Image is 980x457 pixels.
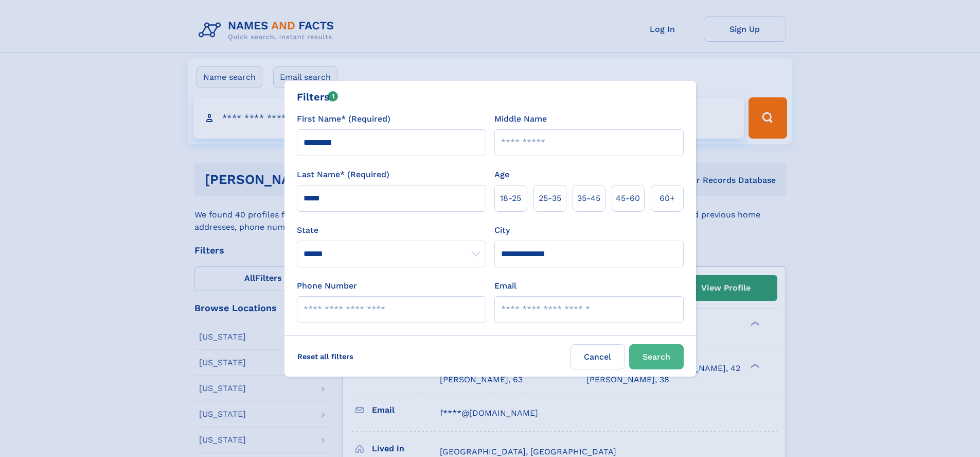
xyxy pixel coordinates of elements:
label: Phone Number [297,280,357,292]
label: Age [494,168,509,181]
label: Last Name* (Required) [297,168,389,181]
label: Middle Name [494,113,547,125]
label: Reset all filters [291,344,360,369]
label: First Name* (Required) [297,113,390,125]
div: Filters [297,89,338,105]
label: Cancel [571,344,625,369]
button: Search [629,344,684,369]
label: State [297,224,486,236]
span: 18‑25 [500,192,521,205]
span: 45‑60 [616,192,640,205]
span: 25‑35 [539,192,561,205]
label: Email [494,280,516,292]
span: 35‑45 [577,192,600,205]
span: 60+ [660,192,675,205]
label: City [494,224,510,236]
